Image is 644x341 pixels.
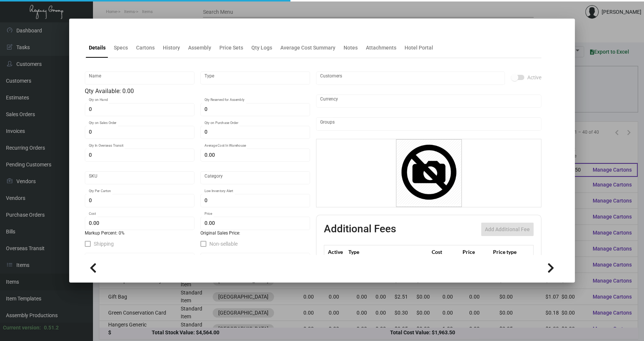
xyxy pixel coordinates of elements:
[114,44,128,52] div: Specs
[491,245,525,258] th: Price type
[347,245,430,258] th: Type
[324,245,347,258] th: Active
[163,44,180,52] div: History
[3,324,41,332] div: Current version:
[85,87,310,96] div: Qty Available: 0.00
[320,121,538,127] input: Add new..
[44,324,59,332] div: 0.51.2
[324,223,396,236] h2: Additional Fees
[89,44,106,52] div: Details
[188,44,211,52] div: Assembly
[485,226,530,232] span: Add Additional Fee
[251,44,272,52] div: Qty Logs
[430,245,460,258] th: Cost
[527,73,541,82] span: Active
[209,239,238,248] span: Non-sellable
[94,239,114,248] span: Shipping
[461,245,491,258] th: Price
[219,44,243,52] div: Price Sets
[366,44,396,52] div: Attachments
[320,75,501,81] input: Add new..
[344,44,358,52] div: Notes
[136,44,155,52] div: Cartons
[280,44,335,52] div: Average Cost Summary
[481,223,534,236] button: Add Additional Fee
[405,44,433,52] div: Hotel Portal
